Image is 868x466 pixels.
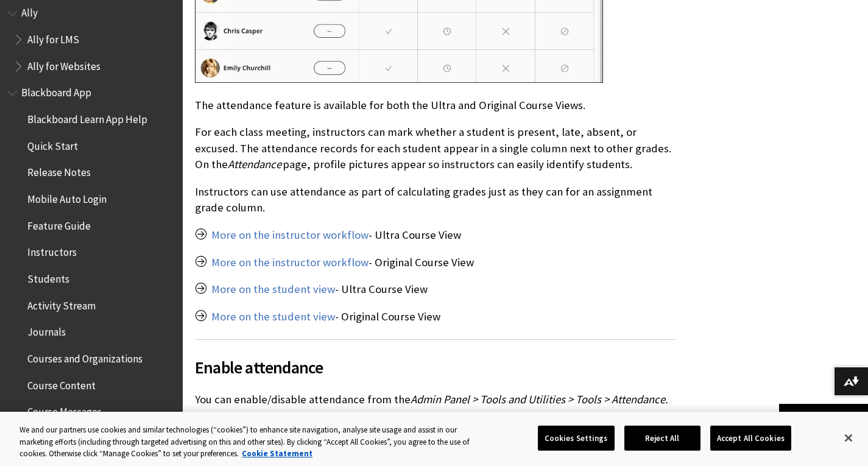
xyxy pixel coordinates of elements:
p: - Ultra Course View [195,281,676,297]
span: Feature Guide [27,216,91,232]
span: Journals [27,322,66,339]
span: Course Messages [27,402,102,418]
span: Attendance [228,157,281,171]
span: Quick Start [27,136,78,152]
p: - Original Course View [195,309,676,325]
span: Courses and Organizations [27,348,143,365]
a: Back to top [779,404,868,426]
a: More on the student view [211,309,335,324]
span: Blackboard Learn App Help [27,109,147,125]
span: Ally for Websites [27,56,101,72]
a: More on the instructor workflow [211,228,369,242]
span: Admin Panel > Tools and Utilities > Tools > Attendance. [411,392,668,406]
button: Cookies Settings [538,425,615,451]
p: For each class meeting, instructors can mark whether a student is present, late, absent, or excus... [195,124,676,172]
button: Close [835,425,862,451]
span: Ally [21,3,38,19]
span: Enable attendance [195,355,676,380]
a: More on the student view [211,282,335,297]
a: More information about your privacy, opens in a new tab [242,448,312,459]
span: Mobile Auto Login [27,189,107,205]
span: Students [27,269,69,285]
nav: Book outline for Anthology Ally Help [7,3,175,77]
span: Course Content [27,375,96,392]
span: Release Notes [27,163,91,179]
p: You can enable/disable attendance from the [195,392,676,408]
a: More on the instructor workflow [211,255,369,270]
div: We and our partners use cookies and similar technologies (“cookies”) to enhance site navigation, ... [19,424,478,460]
button: Reject All [624,425,700,451]
span: Blackboard App [21,83,91,99]
span: Ally for LMS [27,29,79,46]
p: Instructors can use attendance as part of calculating grades just as they can for an assignment g... [195,184,676,216]
span: Instructors [27,242,77,259]
p: - Original Course View [195,255,676,270]
p: The attendance feature is available for both the Ultra and Original Course Views. [195,97,676,113]
p: - Ultra Course View [195,227,676,243]
button: Accept All Cookies [710,425,791,451]
span: Activity Stream [27,295,96,312]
